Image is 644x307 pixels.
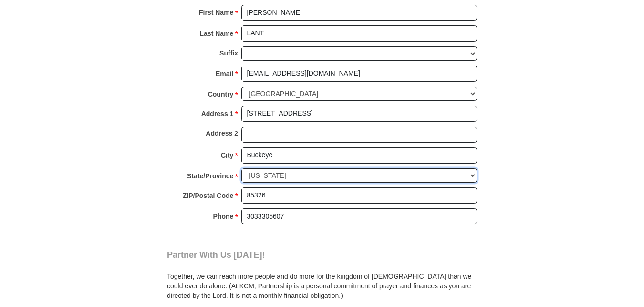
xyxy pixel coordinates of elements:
strong: City [221,149,233,162]
strong: Country [208,88,234,101]
strong: Suffix [219,46,238,60]
strong: First Name [199,6,233,19]
strong: Address 2 [206,127,238,140]
strong: ZIP/Postal Code [183,189,234,202]
strong: Address 1 [201,107,234,121]
strong: Email [216,67,233,80]
p: Together, we can reach more people and do more for the kingdom of [DEMOGRAPHIC_DATA] than we coul... [167,272,477,300]
strong: Last Name [200,27,234,40]
strong: State/Province [187,169,233,183]
strong: Phone [213,209,234,223]
span: Partner With Us [DATE]! [167,250,265,260]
